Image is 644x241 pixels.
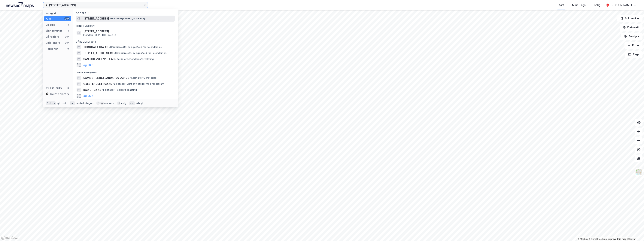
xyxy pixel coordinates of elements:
[102,88,103,91] span: •
[109,46,162,49] span: Gårdeiere • Utl. av egen/leid fast eiendom el.
[50,92,69,96] div: Delete history
[559,3,564,7] div: Kart
[109,46,110,48] span: •
[621,33,642,40] button: Analyse
[73,37,178,44] div: Gårdeiere (99+)
[76,102,93,105] div: neste kategori
[578,238,588,240] a: Mapbox
[110,17,145,20] span: Eiendom • [STREET_ADDRESS]
[624,42,642,49] button: Filter
[104,102,114,105] div: markere
[114,52,115,54] span: •
[572,3,586,7] div: Mine Tags
[46,23,55,27] div: Google
[83,82,112,86] span: GJESTEHUSET 102 AS
[594,3,600,7] div: Bolig
[620,24,642,31] button: Datasett
[608,238,626,240] a: Improve this map
[83,76,129,80] span: SAMEIET LIERSTRANDA 100 OG 102
[67,47,70,50] div: 0
[70,101,75,105] div: tab
[83,45,108,49] span: TORGGATA 10A AS
[73,22,178,28] div: Eiendommer (1)
[64,35,70,38] div: 99+
[46,101,56,105] div: Ctrl + k
[64,41,70,44] div: 99+
[57,102,67,105] div: nytt søk
[113,82,114,85] span: •
[114,52,167,55] span: Gårdeiere • Utl. av egen/leid fast eiendom el.
[67,29,70,32] div: 1
[46,12,71,15] div: Kategori
[611,3,632,7] div: [PERSON_NAME]
[617,15,642,22] button: Bokmerker
[73,9,178,16] div: Google (1)
[635,169,642,176] img: Z
[46,47,58,51] div: Personer
[115,58,116,60] span: •
[83,16,109,21] span: [STREET_ADDRESS]
[589,238,607,240] a: OpenStreetMap
[115,58,154,61] span: Gårdeiere • Eiendomsforvaltning
[46,17,51,21] div: Alle
[102,88,137,91] span: Leietaker • Radiokringkasting
[625,51,642,58] button: Tags
[83,34,116,37] span: Eiendom • 5001-439-54-0-0
[1,236,18,240] a: Mapbox homepage
[130,76,156,79] span: Leietaker • Borettslag
[46,86,62,90] div: Historikk
[67,87,70,90] div: 0
[83,88,101,92] span: RADIO 102 AS
[64,17,70,20] div: 99+
[121,102,126,105] div: velg
[67,23,70,26] div: 1
[625,223,644,241] div: Kontrollprogram for chat
[83,94,94,98] button: og 96 til
[136,102,143,105] div: avbryt
[113,82,164,85] span: Leietaker • Drift av hoteller med restaurant
[6,2,34,8] img: logo.a4113a55bc3d86da70a041830d287a7e.svg
[47,2,143,8] input: Søk på adresse, matrikkel, gårdeiere, leietakere eller personer
[130,76,131,79] span: •
[46,35,59,39] div: Gårdeiere
[83,51,113,55] span: [STREET_ADDRESS] AS
[83,63,94,67] button: og 96 til
[83,29,173,34] span: [STREET_ADDRESS]
[129,101,135,105] div: esc
[46,29,62,33] div: Eiendommer
[83,57,114,61] span: SANDAKERVEIEN 10A AS
[625,223,644,241] iframe: Chat Widget
[110,17,111,20] span: •
[46,41,60,45] div: Leietakere
[73,68,178,75] div: Leietakere (99+)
